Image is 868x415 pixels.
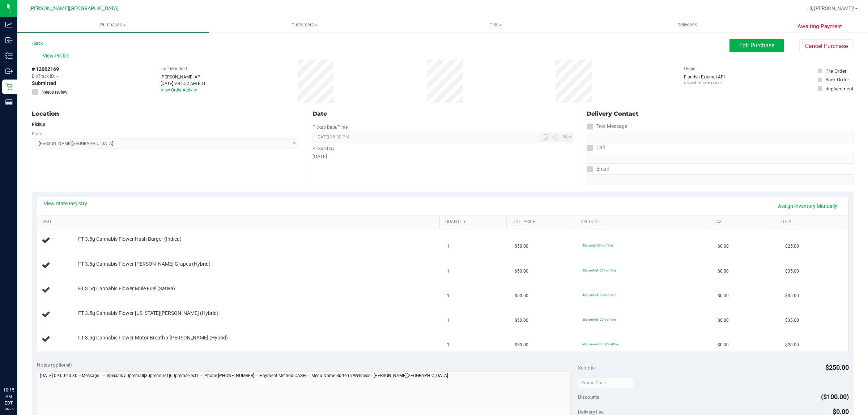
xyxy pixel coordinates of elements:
a: Assign Inventory Manually [773,200,842,212]
span: $50.00 [515,317,528,324]
div: Replacement [825,85,853,92]
a: Quantity [445,219,504,225]
span: 30premfire1: 30% off line [582,293,616,297]
label: Text Message [587,121,627,132]
a: Discount [579,219,705,225]
span: $250.00 [825,364,849,371]
inline-svg: Outbound [5,68,13,75]
label: Pickup Date/Time [312,124,348,131]
span: BioTrack ID: [32,73,55,80]
p: 10:15 AM EDT [3,387,14,406]
div: [DATE] 9:41:52 AM EDT [161,80,206,87]
button: Cancel Purchase [799,39,854,53]
span: $0.00 [718,342,729,348]
span: $50.00 [515,268,528,275]
span: Tills [400,22,591,28]
span: 60premselect1: 60% off line [582,342,619,346]
a: Purchases [17,17,209,33]
span: $0.00 [718,268,729,275]
span: $20.00 [785,342,799,348]
label: Email [587,164,609,174]
p: 09/25 [3,406,14,412]
span: - [57,73,58,80]
input: Format: (999) 999-9999 [587,153,854,164]
a: Tills [400,17,591,33]
a: Unit Price [512,219,571,225]
span: $25.00 [785,243,799,250]
span: 1 [447,342,450,348]
span: 30premfire1: 30% off line [582,318,616,321]
iframe: Resource center unread badge [21,356,30,365]
span: Submitted [32,80,56,87]
span: Hi, [PERSON_NAME]! [807,5,854,11]
span: $0.00 [718,292,729,299]
inline-svg: Inventory [5,52,13,59]
span: FT 3.5g Cannabis Flower [US_STATE][PERSON_NAME] (Hybrid) [78,310,218,317]
span: $35.00 [785,268,799,275]
a: SKU [43,219,437,225]
label: Pickup Day [312,145,335,152]
strong: Pickup [32,122,45,127]
div: Back Order [825,76,849,83]
div: Date [312,110,573,118]
inline-svg: Retail [5,83,13,90]
span: View Profile [43,52,72,60]
span: $50.00 [515,292,528,299]
span: 1 [447,243,450,250]
span: Edit Purchase [739,42,774,49]
span: $0.00 [718,317,729,324]
span: Delivery Fee [578,409,604,415]
inline-svg: Reports [5,99,13,106]
span: Customers [209,22,400,28]
div: [PERSON_NAME] API [161,74,206,80]
label: Store [32,131,42,137]
div: Delivery Contact [587,110,854,118]
span: $50.00 [515,342,528,348]
span: $0.00 [718,243,729,250]
inline-svg: Analytics [5,21,13,28]
label: Last Modified [161,65,187,72]
div: [DATE] [312,153,573,161]
span: 1 [447,292,450,299]
a: Back [32,41,43,46]
a: Total [780,219,839,225]
span: Deliveries [668,22,707,28]
a: Tax [714,219,772,225]
a: View State Registry [44,200,87,207]
label: Origin [684,65,695,72]
span: 1 [447,317,450,324]
a: Deliveries [592,17,783,33]
span: FT 3.5g Cannabis Flower Hash Burger (Indica) [78,236,182,243]
span: Notes (optional) [37,362,72,368]
span: Discounts [578,390,599,403]
span: Subtotal [578,365,596,371]
span: ($100.00) [821,393,849,401]
span: 50premall: 50% off line [582,244,613,247]
span: [PERSON_NAME][GEOGRAPHIC_DATA] [29,5,119,12]
input: Promo Code [578,377,634,388]
span: $50.00 [515,243,528,250]
div: Location [32,110,299,118]
iframe: Resource center [7,357,29,379]
span: $35.00 [785,292,799,299]
span: Needs review [42,89,67,95]
input: Format: (999) 999-9999 [587,132,854,142]
span: 30premfire1: 30% off line [582,269,616,272]
label: Call [587,142,605,153]
span: # 12002169 [32,65,59,73]
span: FT 3.5g Cannabis Flower Motor Breath x [PERSON_NAME] (Hybrid) [78,334,228,341]
span: Purchases [17,22,209,28]
span: $35.00 [785,317,799,324]
span: Awaiting Payment [797,22,842,31]
span: FT 3.5g Cannabis Flower [PERSON_NAME] Grapes (Hybrid) [78,261,210,268]
span: 1 [447,268,450,275]
div: Pre-Order [825,67,847,74]
button: Edit Purchase [729,39,784,52]
a: Customers [209,17,400,33]
div: Flourish External API [684,74,725,86]
a: View Order Activity [161,87,197,93]
p: Original ID: 327611427 [684,80,725,86]
span: FT 3.5g Cannabis Flower Mule Fuel (Sativa) [78,285,175,292]
inline-svg: Inbound [5,37,13,44]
